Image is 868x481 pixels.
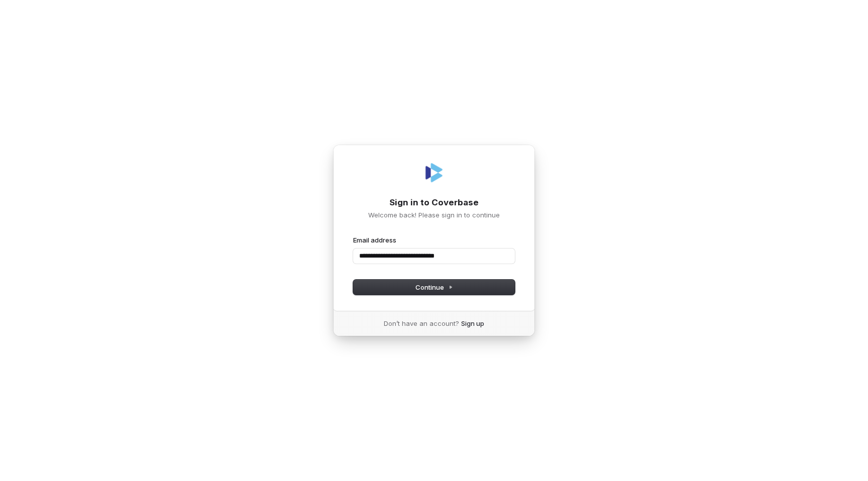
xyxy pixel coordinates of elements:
img: Coverbase [422,161,446,185]
span: Don’t have an account? [384,319,459,328]
p: Welcome back! Please sign in to continue [353,210,515,219]
label: Email address [353,235,396,245]
button: Continue [353,280,515,295]
a: Sign up [461,319,484,328]
span: Continue [415,283,453,292]
h1: Sign in to Coverbase [353,197,515,209]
